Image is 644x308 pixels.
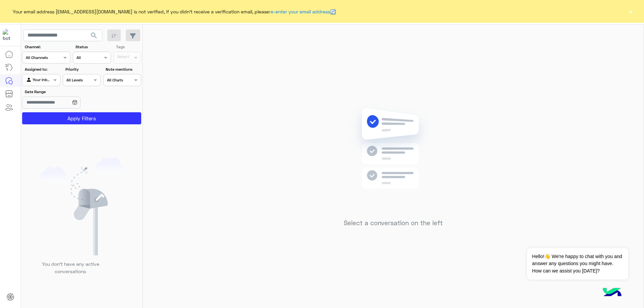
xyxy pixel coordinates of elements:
[527,248,628,280] span: Hello!👋 We're happy to chat with you and answer any questions you might have. How can we assist y...
[3,29,15,41] img: 713415422032625
[25,66,59,72] label: Assigned to:
[65,66,100,72] label: Priority
[75,44,110,50] label: Status
[22,112,141,124] button: Apply Filters
[37,260,104,275] p: You don’t have any active conversations
[13,8,336,15] span: Your email address [EMAIL_ADDRESS][DOMAIN_NAME] is not verified, if you didn't receive a verifica...
[269,9,330,14] a: re-enter your email address
[345,103,442,214] img: no messages
[25,44,70,50] label: Channel:
[106,66,140,72] label: Note mentions
[25,89,100,95] label: Date Range
[90,32,98,40] span: search
[40,158,124,255] img: empty users
[600,281,624,305] img: hulul-logo.png
[86,29,102,44] button: search
[627,8,634,15] button: ×
[344,219,443,227] h5: Select a conversation on the left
